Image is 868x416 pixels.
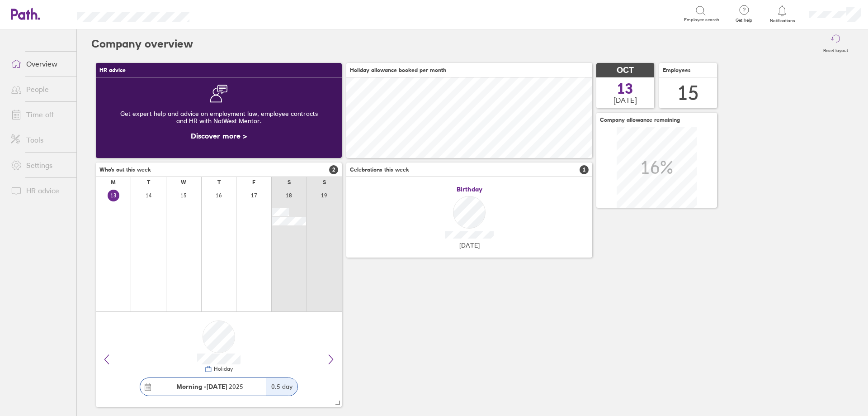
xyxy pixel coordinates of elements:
span: Company allowance remaining [600,117,680,123]
a: Time off [4,105,76,124]
span: Employee search [684,17,719,23]
span: Notifications [768,18,797,24]
strong: Morning - [176,383,207,391]
div: Get expert help and advice on employment law, employee contracts and HR with NatWest Mentor. [103,103,335,132]
span: Holiday allowance booked per month [350,67,446,73]
a: Notifications [768,5,797,24]
strong: [DATE] [207,383,227,391]
span: Who's out this week [99,167,151,173]
div: M [111,179,116,186]
span: 1 [580,165,589,174]
a: Settings [4,156,76,174]
div: T [147,179,150,186]
a: People [4,80,76,98]
span: Get help [729,18,759,23]
a: Discover more > [191,131,247,140]
label: Reset layout [818,45,854,53]
a: HR advice [4,182,76,200]
div: S [288,179,291,186]
span: [DATE] [613,96,637,104]
a: Tools [4,131,76,149]
span: Celebrations this week [350,167,409,173]
div: W [181,179,186,186]
button: Reset layout [818,29,854,58]
div: S [323,179,326,186]
div: 15 [677,81,699,105]
a: Overview [4,55,76,73]
h2: Company overview [91,29,193,58]
div: 0.5 day [266,378,297,396]
span: HR advice [99,67,126,73]
div: T [217,179,221,186]
span: 13 [617,81,633,96]
div: Search [214,10,237,18]
div: F [252,179,255,186]
span: 2 [329,165,338,174]
span: [DATE] [459,242,480,249]
span: OCT [617,66,634,75]
span: 2025 [176,383,243,390]
span: Employees [663,67,691,73]
span: Birthday [457,186,482,193]
div: Holiday [212,366,233,372]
